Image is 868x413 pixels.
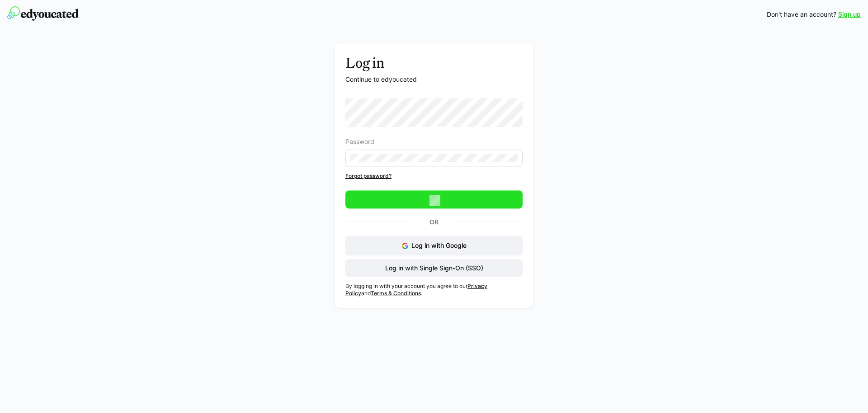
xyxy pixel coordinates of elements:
a: Forgot password? [345,172,523,180]
a: Privacy Policy [345,283,487,297]
p: Continue to edyoucated [345,75,523,84]
span: Log in with Google [411,241,467,249]
button: Log in with Single Sign-On (SSO) [345,259,523,277]
h3: Log in [345,54,523,71]
button: Log in with Google [345,236,523,255]
a: Sign up [838,10,861,19]
span: Don't have an account? [767,10,836,19]
p: Or [412,216,456,228]
span: Password [345,138,374,145]
img: edyoucated [7,6,79,21]
a: Terms & Conditions [371,290,421,297]
p: By logging in with your account you agree to our and . [345,283,523,297]
span: Log in with Single Sign-On (SSO) [384,264,485,273]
